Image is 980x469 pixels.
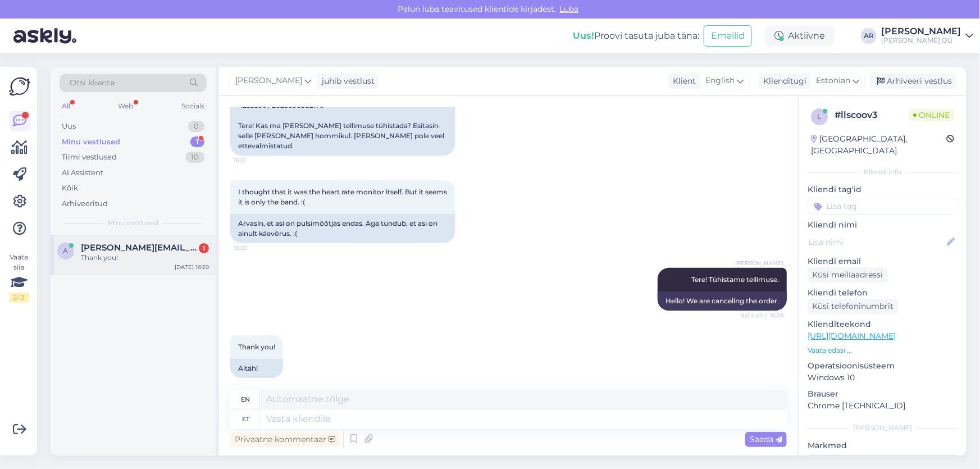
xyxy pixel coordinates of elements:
[62,198,108,210] div: Arhiveeritud
[199,243,209,253] div: 1
[81,243,198,253] span: alcantara.robin@gmail.com
[234,379,276,387] span: 16:29
[62,136,120,148] div: Minu vestlused
[658,292,787,311] div: Hello! We are canceling the order.
[881,36,961,45] div: [PERSON_NAME] OÜ
[808,372,958,384] p: Windows 10
[235,75,302,87] span: [PERSON_NAME]
[238,343,275,351] span: Thank you!
[62,152,117,163] div: Tiimi vestlused
[811,133,946,157] div: [GEOGRAPHIC_DATA], [GEOGRAPHIC_DATA]
[808,423,958,433] div: [PERSON_NAME]
[62,121,76,132] div: Uus
[808,198,958,215] input: Lisa tag
[808,219,958,231] p: Kliendi nimi
[808,345,958,356] p: Vaata edasi ...
[230,432,340,447] div: Privaatne kommentaar
[230,86,455,156] div: Tellimuse/arve number 4253396 / 2025090382176 Tere! Kas ma [PERSON_NAME] tellimuse tühistada? Esi...
[241,390,250,409] div: en
[317,75,375,87] div: juhib vestlust
[62,183,78,194] div: Kõik
[230,214,455,243] div: Arvasin, et asi on pulsimõõtjas endas. Aga tundub, et asi on ainult käevõrus. :(
[63,247,69,255] span: a
[835,108,909,122] div: # llscoov3
[808,388,958,400] p: Brauser
[573,30,594,41] b: Uus!
[242,409,249,429] div: et
[818,112,822,121] span: l
[573,29,699,43] div: Proovi tasuta juba täna:
[808,287,958,299] p: Kliendi telefon
[750,434,782,444] span: Saada
[9,252,29,303] div: Vaata siia
[740,311,783,320] span: Nähtud ✓ 16:26
[881,27,973,45] a: [PERSON_NAME][PERSON_NAME] OÜ
[234,156,276,165] span: 16:21
[62,167,103,179] div: AI Assistent
[808,267,887,283] div: Küsi meiliaadressi
[9,76,30,97] img: Askly Logo
[808,167,958,177] div: Kliendi info
[808,256,958,267] p: Kliendi email
[175,263,209,271] div: [DATE] 16:29
[808,360,958,372] p: Operatsioonisüsteem
[230,359,283,378] div: Aitäh!
[808,184,958,195] p: Kliendi tag'id
[765,26,834,46] div: Aktiivne
[861,28,877,44] div: AR
[9,293,29,303] div: 2 / 3
[705,75,735,87] span: English
[808,440,958,452] p: Märkmed
[704,25,752,47] button: Emailid
[735,259,783,267] span: [PERSON_NAME]
[238,188,449,206] span: I thought that it was the heart rate monitor itself. But it seems it is only the band. :(
[808,331,896,341] a: [URL][DOMAIN_NAME]
[60,99,72,113] div: All
[808,236,945,248] input: Lisa nimi
[808,299,898,314] div: Küsi telefoninumbrit
[909,109,954,121] span: Online
[691,275,779,284] span: Tere! Tühistame tellimuse.
[881,27,961,36] div: [PERSON_NAME]
[808,318,958,330] p: Klienditeekond
[234,244,276,252] span: 16:22
[808,400,958,412] p: Chrome [TECHNICAL_ID]
[70,77,115,89] span: Otsi kliente
[108,218,158,228] span: Minu vestlused
[557,4,582,14] span: Luba
[190,136,204,148] div: 1
[185,152,204,163] div: 10
[759,75,806,87] div: Klienditugi
[816,75,850,87] span: Estonian
[668,75,696,87] div: Klient
[81,253,209,263] div: Thank you!
[116,99,136,113] div: Web
[179,99,207,113] div: Socials
[870,74,956,89] div: Arhiveeri vestlus
[188,121,204,132] div: 0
